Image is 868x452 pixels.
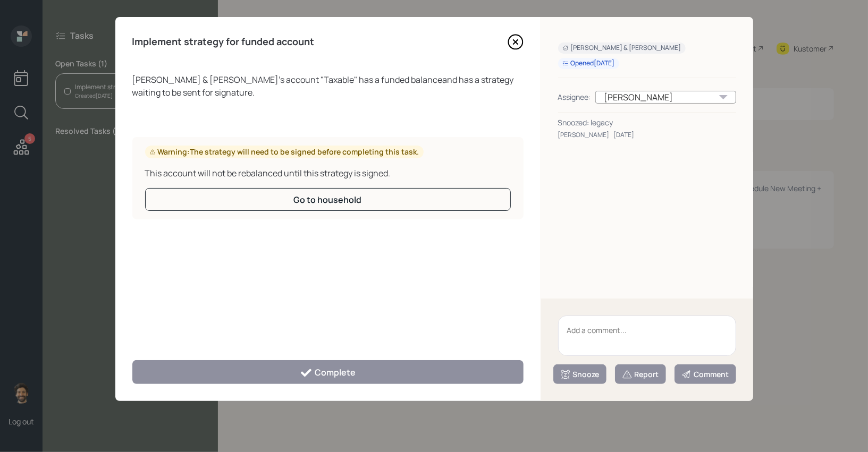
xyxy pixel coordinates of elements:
div: Warning: The strategy will need to be signed before completing this task. [149,147,419,157]
div: [PERSON_NAME] [558,130,610,140]
div: This account will not be rebalanced until this strategy is signed. [145,167,511,180]
div: Opened [DATE] [562,59,615,68]
div: Complete [300,366,356,379]
button: Comment [675,364,736,384]
div: [DATE] [614,130,635,140]
button: Snooze [553,364,606,384]
button: Go to household [145,188,511,211]
div: [PERSON_NAME] & [PERSON_NAME] 's account " Taxable " has a funded balance and has a strategy wait... [132,73,524,99]
div: [PERSON_NAME] & [PERSON_NAME] [562,44,681,53]
div: Snoozed: legacy [558,117,736,128]
div: Go to household [294,194,362,206]
div: Snooze [560,369,600,380]
button: Complete [132,360,524,384]
div: Report [622,369,659,380]
div: [PERSON_NAME] [595,91,736,104]
button: Report [615,364,666,384]
div: Comment [681,369,729,380]
h4: Implement strategy for funded account [132,36,315,48]
div: Assignee: [558,91,591,103]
